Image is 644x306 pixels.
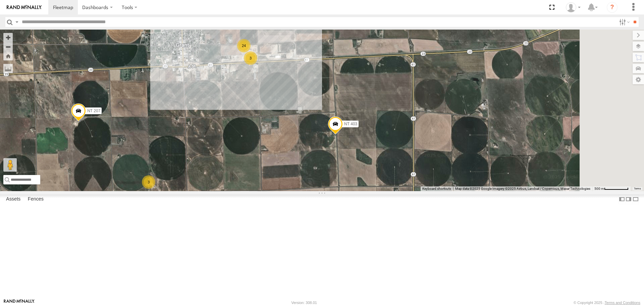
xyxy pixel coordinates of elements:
[605,301,640,305] a: Terms and Conditions
[634,187,641,190] a: Terms (opens in new tab)
[3,51,13,60] button: Zoom Home
[3,158,17,172] button: Drag Pegman onto the map to open Street View
[4,299,35,306] a: Visit our Website
[632,194,639,204] label: Hide Summary Table
[291,301,317,305] div: Version: 308.01
[3,42,13,51] button: Zoom out
[244,51,257,65] div: 3
[142,175,155,189] div: 3
[607,2,618,13] i: ?
[422,186,451,191] button: Keyboard shortcuts
[344,122,357,127] span: NT 403
[3,64,13,73] label: Measure
[619,194,625,204] label: Dock Summary Table to the Left
[87,108,100,113] span: NT 207
[625,194,632,204] label: Dock Summary Table to the Right
[7,5,42,10] img: rand-logo.svg
[3,33,13,42] button: Zoom in
[237,39,251,52] div: 24
[633,75,644,84] label: Map Settings
[455,187,590,190] span: Map data ©2025 Google Imagery ©2025 Airbus, Landsat / Copernicus, Maxar Technologies
[563,2,583,12] div: Cary Cook
[574,301,640,305] div: © Copyright 2025 -
[14,17,19,27] label: Search Query
[3,195,24,204] label: Assets
[616,17,631,27] label: Search Filter Options
[594,187,604,190] span: 500 m
[24,195,47,204] label: Fences
[592,186,631,191] button: Map Scale: 500 m per 69 pixels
